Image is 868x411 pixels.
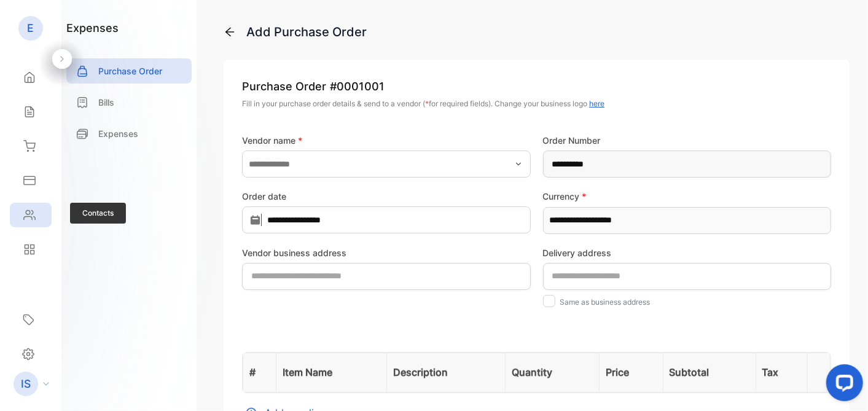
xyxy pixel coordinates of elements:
p: E [28,20,34,36]
a: Bills [66,90,192,115]
a: Expenses [66,121,192,146]
span: Contacts [70,203,126,224]
label: Currency [543,190,832,203]
span: # 0001001 [330,78,385,95]
h1: expenses [66,20,119,36]
p: Fill in your purchase order details & send to a vendor ( for required fields). [242,98,831,109]
p: Bills [98,96,114,109]
th: # [243,353,276,392]
p: IS [21,376,31,392]
label: Order Number [543,134,832,147]
span: Change your business logo [495,99,604,108]
span: here [589,99,604,108]
div: Add Purchase Order [246,23,367,41]
a: Purchase Order [66,58,192,84]
th: Price [599,353,663,392]
label: Delivery address [543,246,832,259]
label: Order date [242,190,531,203]
iframe: LiveChat chat widget [816,359,868,411]
p: Expenses [98,127,138,140]
th: Item Name [276,353,386,392]
label: Same as business address [560,297,651,307]
p: Purchase Order [242,78,831,95]
p: Purchase Order [98,65,162,77]
label: Vendor business address [242,246,531,259]
th: Quantity [506,353,600,392]
th: Tax [756,353,807,392]
label: Vendor name [242,134,531,147]
th: Description [386,353,505,392]
th: Subtotal [663,353,756,392]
